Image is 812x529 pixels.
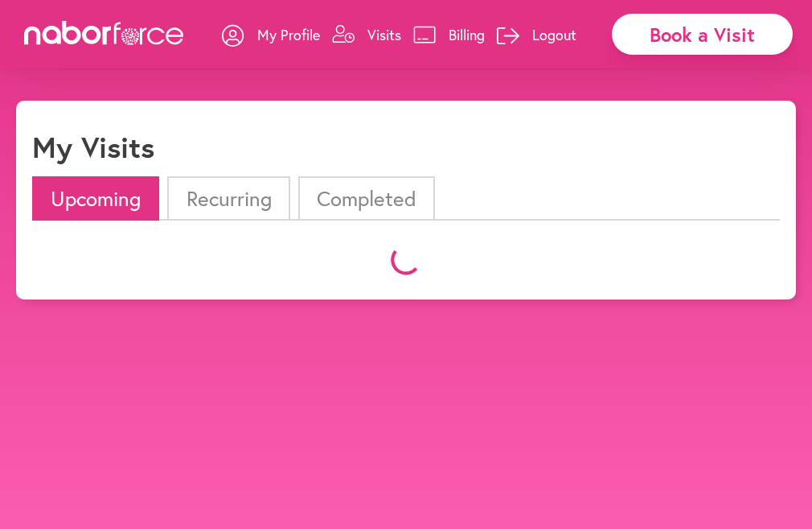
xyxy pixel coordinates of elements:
[413,10,485,59] a: Billing
[612,14,793,55] div: Book a Visit
[32,130,154,164] h1: My Visits
[32,176,159,221] li: Upcoming
[532,25,576,44] p: Logout
[367,25,401,44] p: Visits
[167,176,289,221] li: Recurring
[332,10,401,59] a: Visits
[298,176,435,221] li: Completed
[257,25,320,44] p: My Profile
[449,25,485,44] p: Billing
[497,10,576,59] a: Logout
[222,10,320,59] a: My Profile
